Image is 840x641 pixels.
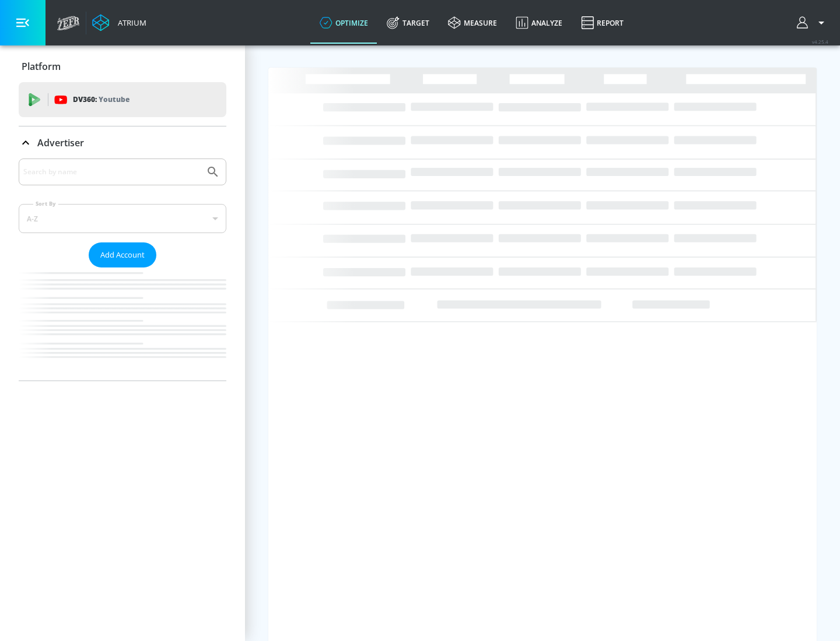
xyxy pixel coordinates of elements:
a: Atrium [92,14,146,31]
button: Add Account [89,242,156,267]
a: Target [377,2,439,44]
div: A-Z [19,204,226,233]
a: optimize [310,2,377,44]
a: Report [572,2,633,44]
p: Platform [22,60,61,73]
div: Atrium [113,17,146,28]
p: Advertiser [37,136,84,149]
nav: list of Advertiser [19,267,226,381]
p: Youtube [99,93,129,105]
div: DV360: Youtube [19,82,226,117]
div: Advertiser [19,126,226,159]
a: Analyze [506,2,572,44]
p: DV360: [73,93,129,106]
div: Advertiser [19,159,226,381]
div: Platform [19,50,226,83]
span: v 4.25.4 [812,38,828,45]
span: Add Account [100,248,145,262]
a: measure [439,2,506,44]
input: Search by name [23,164,200,179]
label: Sort By [33,200,58,207]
